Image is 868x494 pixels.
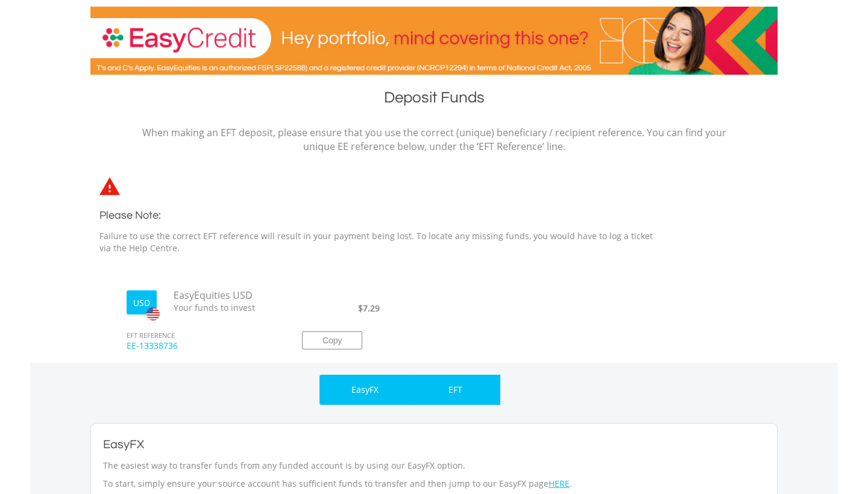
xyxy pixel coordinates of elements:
[90,87,778,114] h1: Deposit Funds
[103,436,765,454] h2: EasyFX
[99,177,120,195] img: statements-icon-error-satrix.svg
[448,384,462,396] p: EFT
[165,302,285,314] span: Your funds to invest
[99,230,666,254] p: Failure to use the correct EFT reference will result in your payment being lost. To locate any mi...
[302,331,362,349] button: Copy
[165,289,285,302] span: EasyEquities USD
[90,7,778,75] img: EasyCredit Promotion Banner
[142,126,726,154] p: When making an EFT deposit, please ensure that you use the correct (unique) beneficiary / recipie...
[118,340,284,363] span: EE-13338736
[351,384,379,396] p: EasyFX
[118,314,284,340] span: EFT REFERENCE
[103,460,765,472] p: The easiest way to transfer funds from any funded account is by using our EasyFX option.
[549,478,570,489] a: HERE
[99,207,666,224] h3: Please Note:
[133,297,150,309] label: USD
[358,302,380,314] span: $7.29
[103,478,765,490] p: To start, simply ensure your source account has sufficient funds to transfer and then jump to our...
